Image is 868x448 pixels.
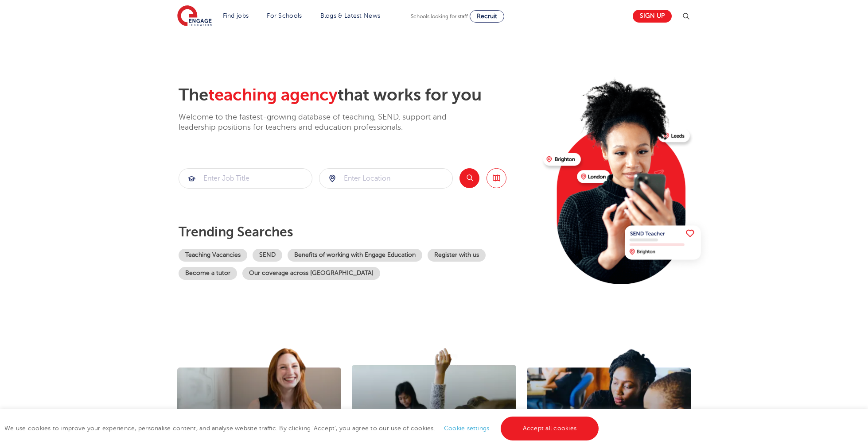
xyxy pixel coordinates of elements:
span: Recruit [477,13,497,19]
a: Register with us [428,249,486,262]
a: Blogs & Latest News [320,12,381,19]
a: Benefits of working with Engage Education [288,249,422,262]
input: Submit [179,169,312,188]
h2: The that works for you [179,85,536,105]
a: SEND [253,249,282,262]
img: Engage Education [177,5,212,27]
p: Trending searches [179,224,536,240]
a: For Schools [267,12,302,19]
a: Sign up [633,10,672,23]
a: Recruit [470,10,504,23]
p: Welcome to the fastest-growing database of teaching, SEND, support and leadership positions for t... [179,112,471,133]
span: We use cookies to improve your experience, personalise content, and analyse website traffic. By c... [4,425,601,432]
a: Teaching Vacancies [179,249,247,262]
a: Cookie settings [444,425,490,432]
span: Schools looking for staff [411,13,468,19]
a: Find jobs [223,12,249,19]
a: Become a tutor [179,267,237,280]
span: teaching agency [208,85,338,104]
input: Submit [319,169,452,188]
div: Submit [179,168,312,189]
button: Search [459,168,479,188]
div: Submit [319,168,453,189]
a: Accept all cookies [501,417,599,440]
a: Our coverage across [GEOGRAPHIC_DATA] [242,267,380,280]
